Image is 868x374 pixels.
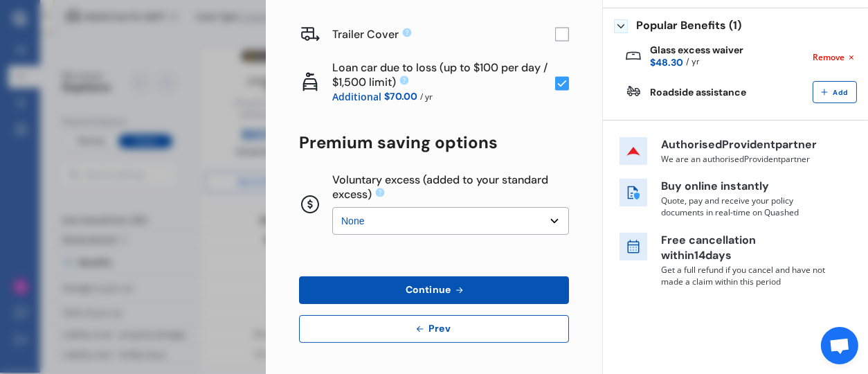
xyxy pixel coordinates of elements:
[650,55,683,70] span: $48.30
[426,323,453,334] span: Prev
[830,89,851,97] span: Add
[661,195,827,218] p: Quote, pay and receive your policy documents in real-time on Quashed
[332,174,569,201] div: Voluntary excess (added to your standard excess)
[650,44,743,70] div: Glass excess waiver
[686,55,699,70] span: / yr
[821,327,858,364] div: Open chat
[661,264,827,287] p: Get a full refund if you cancel and have not made a claim within this period
[420,89,433,105] span: / yr
[813,51,844,64] span: Remove
[650,87,746,98] div: Roadside assistance
[661,137,827,153] p: Authorised Provident partner
[620,137,647,165] img: insurer icon
[620,179,647,206] img: buy online icon
[661,179,827,195] p: Buy online instantly
[299,315,569,343] button: Prev
[661,233,827,265] p: Free cancellation within 14 days
[299,276,569,304] button: Continue
[384,89,417,105] span: $70.00
[403,284,453,295] span: Continue
[299,133,569,152] div: Premium saving options
[661,153,827,165] p: We are an authorised Provident partner
[332,27,555,42] div: Trailer Cover
[620,233,647,260] img: free cancel icon
[636,19,741,33] span: Popular Benefits (1)
[332,62,555,89] div: Loan car due to loss (up to $100 per day / $1,500 limit)
[332,89,381,105] span: Additional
